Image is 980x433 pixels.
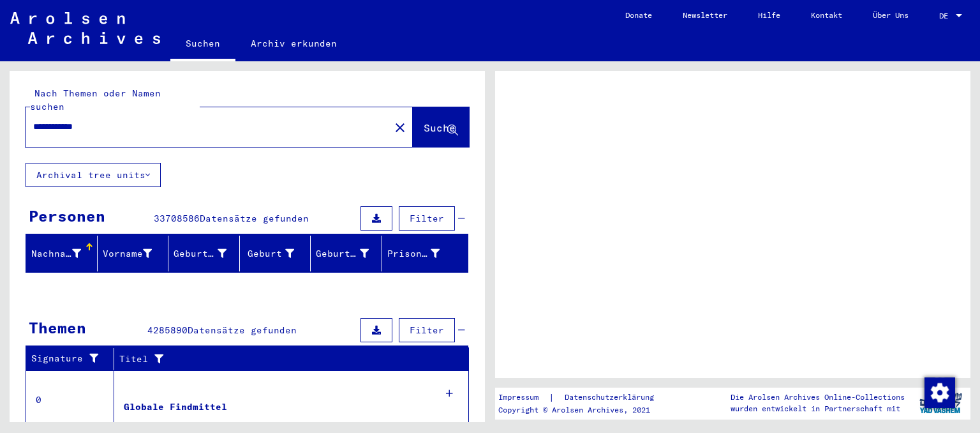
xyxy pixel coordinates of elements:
div: Geburtsdatum [316,247,369,261]
div: Geburt‏ [245,247,295,261]
span: Datensätze gefunden [200,213,309,224]
a: Archiv erkunden [235,28,352,59]
mat-icon: close [392,120,408,135]
mat-header-cell: Vorname [98,236,169,271]
div: Prisoner # [387,243,456,264]
div: Nachname [31,247,81,261]
div: Prisoner # [387,247,440,261]
img: Zustimmung ändern [924,377,955,408]
img: yv_logo.png [917,387,965,419]
div: Themen [29,316,86,339]
span: 4285890 [147,324,188,336]
mat-header-cell: Geburtsname [168,236,240,271]
div: Globale Findmittel [124,400,227,414]
span: 33708586 [154,213,200,224]
p: Die Arolsen Archives Online-Collections [731,391,905,403]
button: Filter [399,206,455,231]
div: Geburtsdatum [316,243,385,264]
div: Signature [31,352,104,365]
p: Copyright © Arolsen Archives, 2021 [498,404,669,416]
button: Filter [399,318,455,342]
div: Vorname [103,247,152,261]
p: wurden entwickelt in Partnerschaft mit [731,403,905,414]
div: Nachname [31,243,97,264]
div: Geburtsname [174,247,226,261]
mat-header-cell: Prisoner # [382,236,468,271]
div: Vorname [103,243,168,264]
a: Suchen [170,28,235,61]
div: Personen [29,204,105,227]
button: Clear [387,114,413,140]
img: Arolsen_neg.svg [10,12,160,44]
mat-header-cell: Geburt‏ [240,236,311,271]
div: Geburt‏ [245,243,311,264]
button: Suche [413,107,469,147]
div: Titel [119,349,456,369]
td: 0 [26,370,114,429]
span: Filter [410,213,444,224]
div: Signature [31,349,117,369]
span: DE [939,11,953,20]
div: Zustimmung ändern [924,377,954,407]
span: Suche [424,121,456,134]
mat-header-cell: Geburtsdatum [311,236,382,271]
mat-header-cell: Nachname [26,236,98,271]
span: Datensätze gefunden [188,324,297,336]
div: | [498,391,669,404]
button: Archival tree units [26,163,161,187]
a: Impressum [498,391,549,404]
mat-label: Nach Themen oder Namen suchen [30,87,161,112]
div: Geburtsname [174,243,242,264]
a: Datenschutzerklärung [554,391,669,404]
span: Filter [410,324,444,336]
div: Titel [119,353,443,366]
